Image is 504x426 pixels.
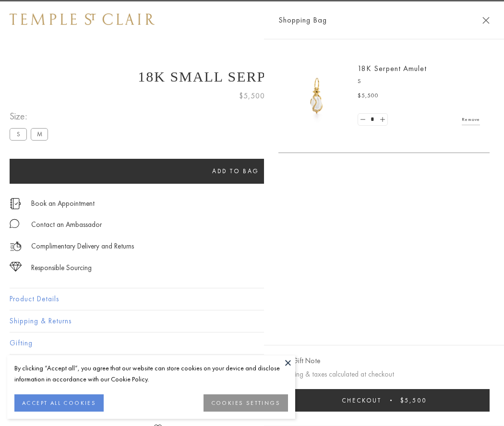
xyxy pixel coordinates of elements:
img: MessageIcon-01_2.svg [10,219,19,228]
a: 18K Serpent Amulet [358,63,427,73]
img: Temple St. Clair [10,13,155,25]
a: Set quantity to 0 [358,114,368,126]
button: Checkout $5,500 [278,389,490,412]
button: Shipping & Returns [10,310,494,332]
label: M [31,128,48,140]
span: Checkout [342,396,382,404]
img: icon_sourcing.svg [10,262,22,272]
a: Remove [462,114,480,125]
p: S [358,77,480,86]
button: COOKIES SETTINGS [204,394,288,412]
button: Add Gift Note [278,355,320,367]
span: $5,500 [400,396,427,404]
button: Product Details [10,288,494,310]
button: Close Shopping Bag [482,17,490,24]
div: By clicking “Accept all”, you agree that our website can store cookies on your device and disclos... [14,363,288,385]
span: $5,500 [358,91,379,101]
span: Shopping Bag [278,14,327,26]
p: Shipping & taxes calculated at checkout [278,368,490,380]
a: Set quantity to 2 [377,114,387,126]
img: P51836-E11SERPPV [288,67,346,125]
div: Responsible Sourcing [31,262,92,274]
span: Size: [10,108,52,124]
button: Add to bag [10,159,462,184]
p: Complimentary Delivery and Returns [31,240,134,252]
div: Contact an Ambassador [31,219,102,231]
button: ACCEPT ALL COOKIES [14,394,104,412]
span: $5,500 [239,90,265,102]
img: icon_appointment.svg [10,198,21,209]
button: Gifting [10,332,494,354]
span: Add to bag [212,167,259,175]
label: S [10,128,27,140]
a: Book an Appointment [31,198,95,209]
h1: 18K Small Serpent Amulet [10,69,494,85]
img: icon_delivery.svg [10,240,22,252]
